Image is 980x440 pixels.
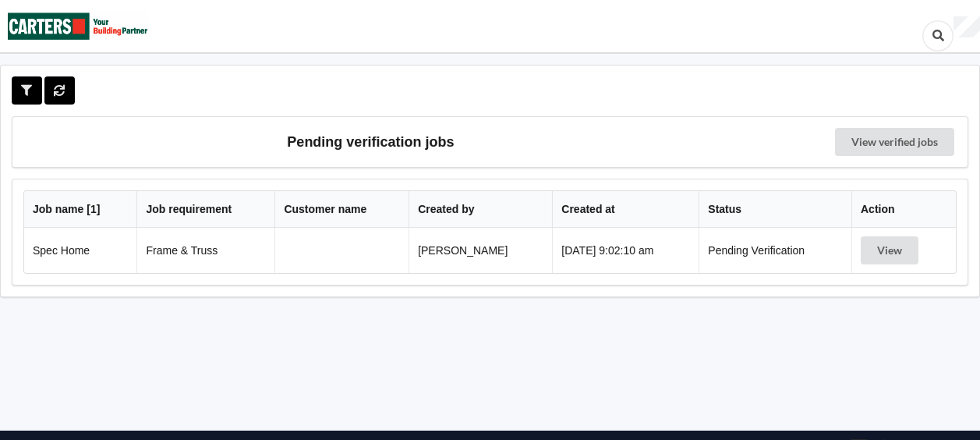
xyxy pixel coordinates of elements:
h3: Pending verification jobs [23,128,718,156]
th: Status [699,191,851,228]
th: Created at [552,191,699,228]
th: Job name [ 1 ] [24,191,136,228]
button: View [861,236,918,264]
th: Customer name [274,191,409,228]
td: Frame & Truss [136,228,274,273]
th: Job requirement [136,191,274,228]
th: Action [851,191,956,228]
td: Pending Verification [699,228,851,273]
a: View verified jobs [835,128,954,156]
img: Carters [8,1,148,51]
th: Created by [409,191,552,228]
div: User Profile [953,16,980,38]
td: Spec Home [24,228,136,273]
td: [PERSON_NAME] [409,228,552,273]
td: [DATE] 9:02:10 am [552,228,699,273]
a: View [861,244,922,257]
